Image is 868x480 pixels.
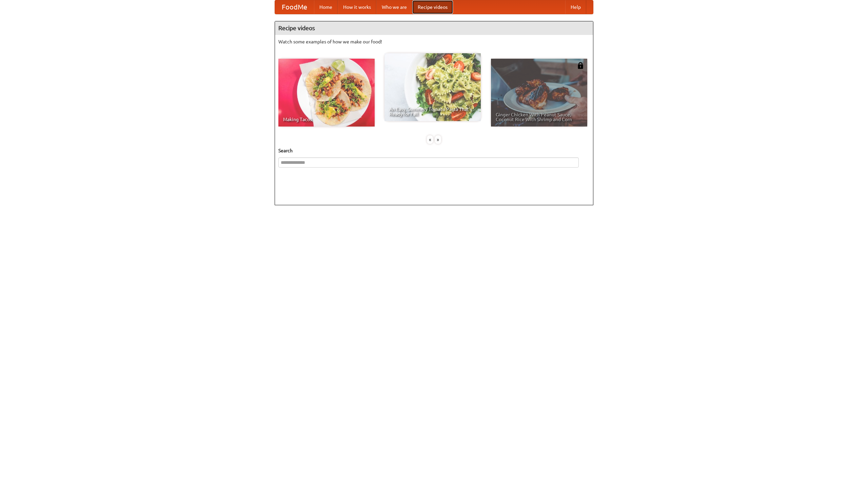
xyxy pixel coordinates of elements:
span: An Easy, Summery Tomato Pasta That's Ready for Fall [389,107,476,116]
a: Who we are [376,0,412,14]
a: Recipe videos [412,0,453,14]
a: How it works [338,0,376,14]
h4: Recipe videos [275,21,593,35]
p: Watch some examples of how we make our food! [278,38,590,45]
a: Home [314,0,338,14]
div: « [427,135,433,144]
a: FoodMe [275,0,314,14]
a: Help [565,0,586,14]
h5: Search [278,147,590,154]
img: 483408.png [577,62,584,69]
a: Making Tacos [278,59,375,127]
a: An Easy, Summery Tomato Pasta That's Ready for Fall [384,53,481,121]
div: » [435,135,441,144]
span: Making Tacos [283,117,370,122]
